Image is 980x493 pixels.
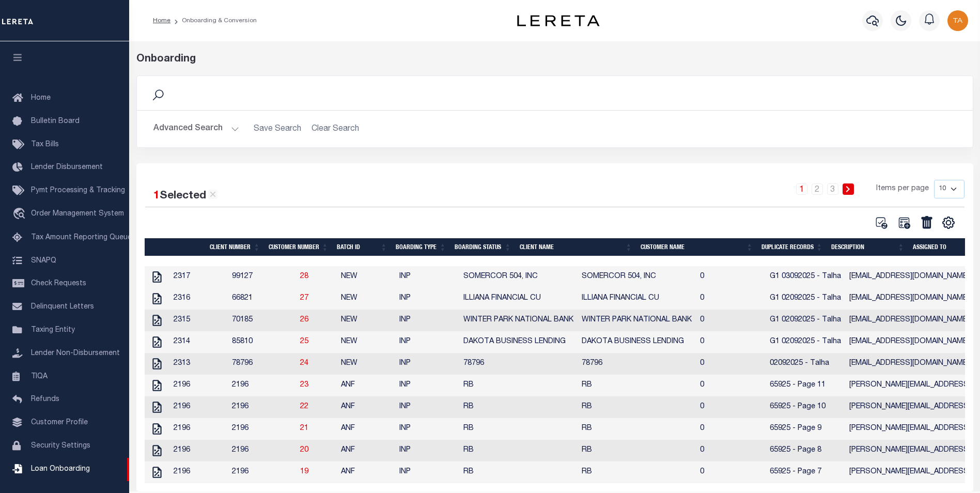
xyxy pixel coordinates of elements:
td: 2196 [169,418,228,440]
td: 2196 [228,440,296,461]
button: Advanced Search [153,119,239,139]
span: Check Requests [31,280,86,287]
td: RB [578,375,696,396]
td: 65925 - Page 7 [766,461,845,483]
a: 3 [827,183,838,195]
td: ANF [337,418,395,440]
td: NEW [337,288,395,310]
a: 20 [300,446,308,454]
td: 78796 [459,353,578,375]
td: INP [395,440,459,461]
td: 2313 [169,353,228,375]
td: INP [395,353,459,375]
td: 2317 [169,266,228,288]
td: NEW [337,331,395,353]
td: 0 [696,331,766,353]
td: 0 [696,375,766,396]
a: 23 [300,381,308,389]
td: RB [459,440,578,461]
a: 21 [300,425,308,432]
td: 2196 [169,461,228,483]
div: Selected [153,188,217,205]
span: Order Management System [31,210,124,218]
td: NEW [337,266,395,288]
th: Client Number: activate to sort column ascending [206,238,265,256]
td: 2316 [169,288,228,310]
span: Lender Disbursement [31,164,103,171]
span: Customer Profile [31,419,88,426]
td: ANF [337,461,395,483]
a: 19 [300,468,308,475]
td: RB [459,461,578,483]
td: ANF [337,375,395,396]
a: 25 [300,338,308,345]
a: 24 [300,360,308,367]
td: 65925 - Page 8 [766,440,845,461]
a: 27 [300,295,308,302]
td: 65925 - Page 9 [766,418,845,440]
td: INP [395,266,459,288]
span: Home [31,95,51,102]
span: Loan Onboarding [31,466,90,473]
a: 1 [796,183,807,195]
td: RB [578,440,696,461]
span: SNAPQ [31,257,56,264]
td: 78796 [578,353,696,375]
td: G1 02092025 - Talha [766,288,845,310]
td: RB [578,418,696,440]
td: ILLIANA FINANCIAL CU [459,288,578,310]
td: 0 [696,266,766,288]
td: SOMERCOR 504, INC [459,266,578,288]
span: Lender Non-Disbursement [31,350,120,357]
span: Refunds [31,396,59,403]
td: INP [395,461,459,483]
td: 0 [696,440,766,461]
td: RB [459,396,578,418]
td: 2196 [228,418,296,440]
td: INP [395,310,459,331]
td: RB [459,375,578,396]
td: 0 [696,418,766,440]
td: ANF [337,396,395,418]
td: WINTER PARK NATIONAL BANK [459,310,578,331]
td: INP [395,418,459,440]
td: 2196 [169,396,228,418]
a: 2 [812,183,823,195]
span: Items per page [876,183,929,195]
span: 1 [153,191,160,202]
li: Onboarding & Conversion [170,16,257,25]
td: RB [578,396,696,418]
td: 2314 [169,331,228,353]
span: Security Settings [31,442,90,450]
td: G1 02092025 - Talha [766,310,845,331]
td: INP [395,331,459,353]
td: 66821 [228,288,296,310]
th: Batch ID: activate to sort column ascending [333,238,392,256]
td: 0 [696,396,766,418]
th: Boarding Status: activate to sort column ascending [450,238,516,256]
td: NEW [337,353,395,375]
td: 70185 [228,310,296,331]
span: Delinquent Letters [31,303,94,311]
td: DAKOTA BUSINESS LENDING [578,331,696,353]
td: 2196 [228,396,296,418]
a: Home [153,18,170,24]
td: 78796 [228,353,296,375]
td: 0 [696,461,766,483]
th: Boarding Type: activate to sort column ascending [392,238,450,256]
td: 0 [696,353,766,375]
td: 85810 [228,331,296,353]
th: Duplicate Records: activate to sort column ascending [757,238,827,256]
span: Taxing Entity [31,327,75,334]
td: 65925 - Page 10 [766,396,845,418]
i: travel_explore [12,208,29,221]
td: RB [459,418,578,440]
span: Pymt Processing & Tracking [31,187,125,194]
td: INP [395,288,459,310]
td: 99127 [228,266,296,288]
span: Tax Bills [31,141,59,148]
td: DAKOTA BUSINESS LENDING [459,331,578,353]
a: 28 [300,273,308,280]
td: 2196 [169,440,228,461]
td: INP [395,375,459,396]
